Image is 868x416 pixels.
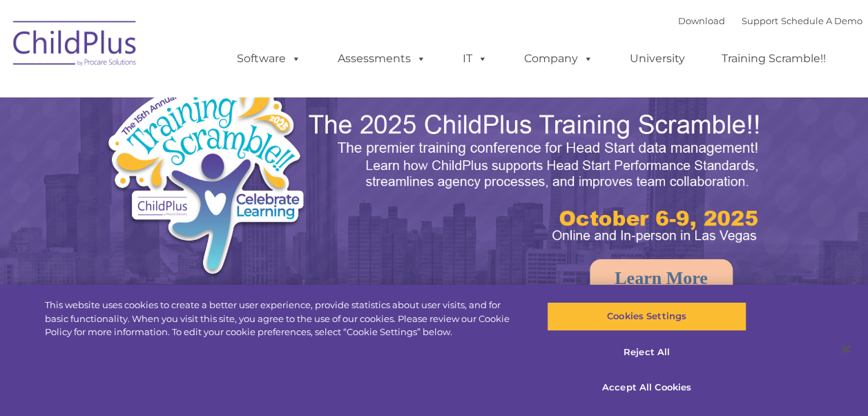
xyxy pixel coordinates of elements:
[678,15,725,26] a: Download
[449,45,501,73] a: IT
[742,15,778,26] a: Support
[192,148,251,158] span: Phone number
[510,45,607,73] a: Company
[547,338,746,367] button: Reject All
[678,15,862,26] font: |
[708,45,840,73] a: Training Scramble!!
[547,302,746,331] button: Cookies Settings
[831,334,861,364] button: Close
[547,373,746,402] button: Accept All Cookies
[45,299,521,339] div: This website uses cookies to create a better user experience, provide statistics about user visit...
[781,15,862,26] a: Schedule A Demo
[324,45,440,73] a: Assessments
[6,11,144,80] img: ChildPlus by Procare Solutions
[590,259,733,298] a: Learn More
[616,45,699,73] a: University
[192,91,234,102] span: Last name
[223,45,315,73] a: Software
